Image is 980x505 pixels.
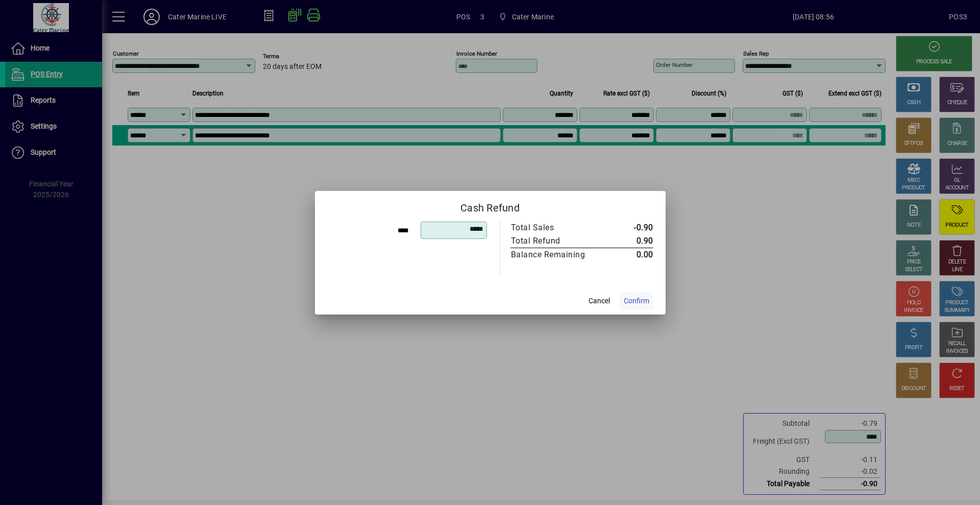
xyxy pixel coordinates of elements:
[620,292,653,310] button: Confirm
[511,249,597,261] div: Balance Remaining
[589,296,610,306] span: Cancel
[510,221,607,234] td: Total Sales
[607,248,653,261] td: 0.00
[624,296,649,306] span: Confirm
[607,221,653,234] td: -0.90
[315,191,666,221] h2: Cash Refund
[510,234,607,248] td: Total Refund
[607,234,653,248] td: 0.90
[583,292,616,310] button: Cancel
